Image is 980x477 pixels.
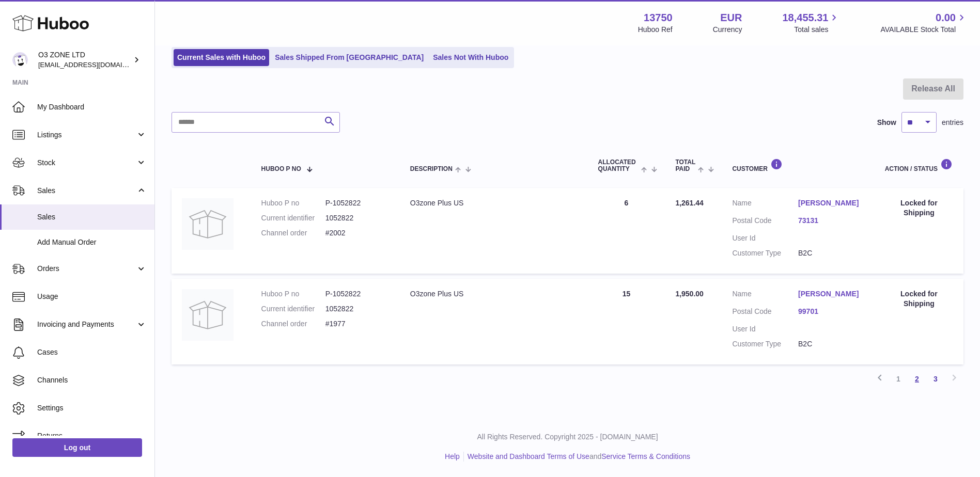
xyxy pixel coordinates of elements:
[732,158,864,172] div: Customer
[732,248,798,258] dt: Customer Type
[325,198,390,208] dd: P-1052822
[675,199,704,207] span: 1,261.44
[713,25,742,35] div: Currency
[877,118,896,128] label: Show
[675,159,695,172] span: Total paid
[798,216,864,226] a: 73131
[732,233,798,243] dt: User Id
[182,198,234,250] img: no-photo.jpg
[37,347,147,357] span: Cases
[261,213,325,223] dt: Current identifier
[37,102,147,112] span: My Dashboard
[37,237,147,247] span: Add Manual Order
[261,304,325,314] dt: Current identifier
[12,438,142,457] a: Log out
[37,292,147,301] span: Usage
[732,339,798,349] dt: Customer Type
[410,166,453,172] span: Description
[880,11,968,35] a: 0.00 AVAILABLE Stock Total
[37,431,147,441] span: Returns
[908,370,926,388] a: 2
[675,290,704,298] span: 1,950.00
[261,289,325,299] dt: Huboo P no
[798,307,864,316] a: 99701
[163,432,972,442] p: All Rights Reserved. Copyright 2025 - [DOMAIN_NAME]
[885,158,953,172] div: Action / Status
[271,49,427,66] a: Sales Shipped From [GEOGRAPHIC_DATA]
[410,289,578,299] div: O3zone Plus US
[942,118,963,128] span: entries
[889,370,908,388] a: 1
[182,289,234,341] img: no-photo.jpg
[798,339,864,349] dd: B2C
[732,307,798,319] dt: Postal Code
[325,319,390,329] dd: #1977
[37,403,147,413] span: Settings
[261,166,301,172] span: Huboo P no
[12,52,28,68] img: hello@o3zoneltd.co.uk
[261,228,325,238] dt: Channel order
[37,264,136,274] span: Orders
[798,289,864,299] a: [PERSON_NAME]
[325,213,390,223] dd: 1052822
[720,11,742,25] strong: EUR
[732,198,798,211] dt: Name
[37,158,136,168] span: Stock
[464,452,690,462] li: and
[798,198,864,208] a: [PERSON_NAME]
[880,25,968,35] span: AVAILABLE Stock Total
[598,159,639,172] span: ALLOCATED Quantity
[644,11,673,25] strong: 13750
[468,452,589,460] a: Website and Dashboard Terms of Use
[325,289,390,299] dd: P-1052822
[588,279,665,364] td: 15
[325,304,390,314] dd: 1052822
[325,228,390,238] dd: #2002
[885,198,953,218] div: Locked for Shipping
[37,375,147,385] span: Channels
[261,319,325,329] dt: Channel order
[798,248,864,258] dd: B2C
[926,370,945,388] a: 3
[38,50,131,70] div: O3 ZONE LTD
[885,289,953,309] div: Locked for Shipping
[38,60,152,69] span: [EMAIL_ADDRESS][DOMAIN_NAME]
[261,198,325,208] dt: Huboo P no
[37,212,147,222] span: Sales
[732,216,798,228] dt: Postal Code
[601,452,690,460] a: Service Terms & Conditions
[794,25,840,35] span: Total sales
[782,11,840,35] a: 18,455.31 Total sales
[936,11,956,25] span: 0.00
[37,130,136,140] span: Listings
[588,188,665,274] td: 6
[37,320,136,329] span: Invoicing and Payments
[732,289,798,301] dt: Name
[37,186,136,196] span: Sales
[429,49,512,66] a: Sales Not With Huboo
[445,452,460,460] a: Help
[732,324,798,334] dt: User Id
[410,198,578,208] div: O3zone Plus US
[782,11,828,25] span: 18,455.31
[638,25,673,35] div: Huboo Ref
[174,49,269,66] a: Current Sales with Huboo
